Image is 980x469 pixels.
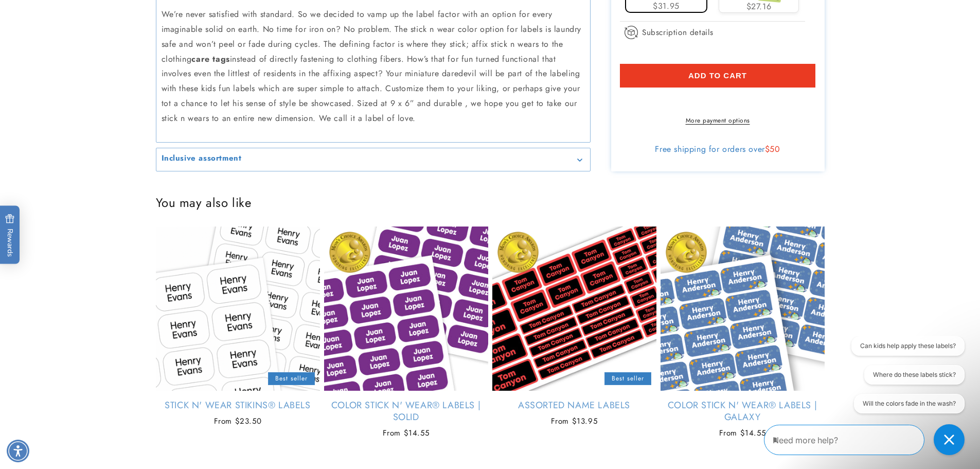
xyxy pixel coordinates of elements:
h2: You may also like [156,195,825,211]
iframe: Gorgias Floating Chat [764,421,970,459]
span: 50 [770,143,780,155]
iframe: Sign Up via Text for Offers [8,387,130,418]
span: Rewards [5,214,15,256]
iframe: Gorgias live chat conversation starters [837,336,970,423]
a: Stick N' Wear Stikins® Labels [156,399,320,411]
span: $27.16 [746,1,772,12]
a: Color Stick N' Wear® Labels | Galaxy [661,399,825,424]
a: More payment options [620,116,815,125]
span: Subscription details [642,26,714,39]
a: Color Stick N' Wear® Labels | Solid [324,399,488,424]
summary: Inclusive assortment [156,148,590,171]
h2: Inclusive assortment [162,153,242,164]
div: Accessibility Menu [7,440,29,462]
span: Add to cart [688,71,747,80]
button: Add to cart [620,64,815,88]
span: $ [765,143,770,155]
div: Free shipping for orders over [620,144,815,154]
a: Assorted Name Labels [492,399,656,411]
strong: care tags [191,53,229,65]
p: We’re never satisfied with standard. So we decided to vamp up the label factor with an option for... [162,8,585,126]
